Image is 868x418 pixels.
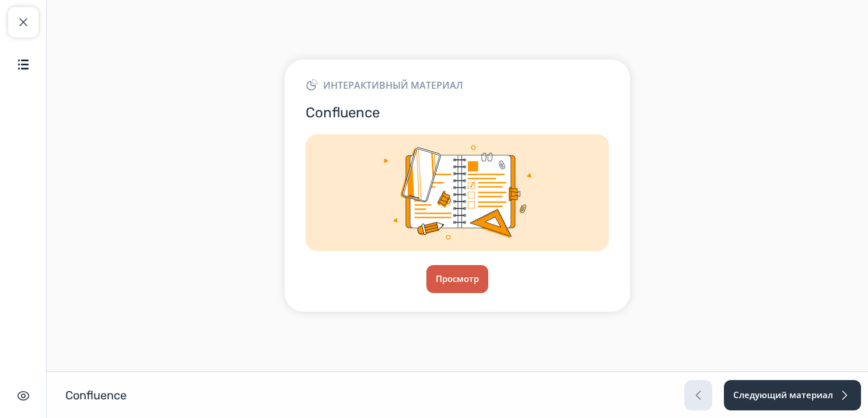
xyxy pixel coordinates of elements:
[65,388,127,403] h1: Confluence
[16,389,30,403] img: Скрыть интерфейс
[306,78,609,92] div: Интерактивный материал
[306,134,609,251] img: Img
[16,57,30,71] img: Содержание
[306,104,609,122] h3: Confluence
[426,265,488,293] button: Просмотр
[724,380,861,410] button: Следующий материал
